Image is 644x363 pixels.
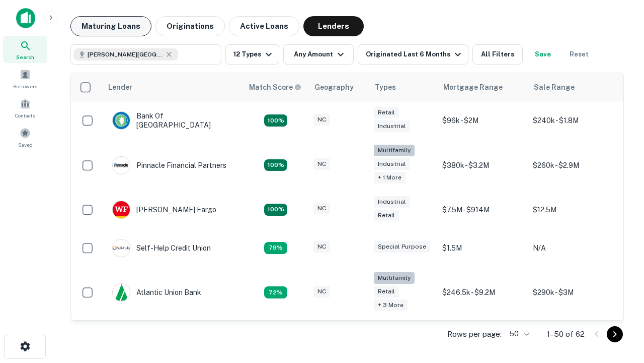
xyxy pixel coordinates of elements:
[528,140,618,191] td: $260k - $2.9M
[264,204,287,216] div: Matching Properties: 15, hasApolloMatch: undefined
[447,328,502,340] p: Rows per page:
[313,241,330,253] div: NC
[374,172,406,184] div: + 1 more
[18,141,33,149] span: Saved
[264,114,287,127] div: Matching Properties: 14, hasApolloMatch: undefined
[308,73,369,101] th: Geography
[3,36,47,63] a: Search
[437,101,528,140] td: $96k - $2M
[374,120,410,132] div: Industrial
[264,286,287,298] div: Matching Properties: 10, hasApolloMatch: undefined
[358,44,468,65] button: Originated Last 6 Months
[3,65,47,92] a: Borrowers
[108,81,132,93] div: Lender
[112,239,211,257] div: Self-help Credit Union
[112,283,201,301] div: Atlantic Union Bank
[374,107,399,118] div: Retail
[369,73,437,101] th: Types
[88,50,163,59] span: [PERSON_NAME][GEOGRAPHIC_DATA], [GEOGRAPHIC_DATA]
[534,81,575,93] div: Sale Range
[374,286,399,297] div: Retail
[437,318,528,356] td: $200k - $3.3M
[437,267,528,318] td: $246.5k - $9.2M
[594,282,644,331] iframe: Chat Widget
[374,158,410,170] div: Industrial
[437,191,528,229] td: $7.5M - $914M
[243,73,308,101] th: Capitalize uses an advanced AI algorithm to match your search with the best lender. The match sco...
[375,81,396,93] div: Types
[437,73,528,101] th: Mortgage Range
[113,284,130,301] img: picture
[3,94,47,122] a: Contacts
[313,203,330,214] div: NC
[528,191,618,229] td: $12.5M
[70,16,151,36] button: Maturing Loans
[155,16,225,36] button: Originations
[112,156,226,174] div: Pinnacle Financial Partners
[3,124,47,151] a: Saved
[314,81,354,93] div: Geography
[283,44,354,65] button: Any Amount
[506,327,531,341] div: 50
[374,210,399,221] div: Retail
[527,44,559,65] button: Save your search to get updates of matches that match your search criteria.
[374,145,415,156] div: Multifamily
[374,272,415,284] div: Multifamily
[607,326,623,342] button: Go to next page
[113,157,130,174] img: picture
[374,196,410,208] div: Industrial
[563,44,595,65] button: Reset
[443,81,503,93] div: Mortgage Range
[112,201,216,219] div: [PERSON_NAME] Fargo
[112,111,233,130] div: Bank Of [GEOGRAPHIC_DATA]
[528,318,618,356] td: $480k - $3.1M
[249,82,301,93] div: Capitalize uses an advanced AI algorithm to match your search with the best lender. The match sco...
[113,112,130,129] img: picture
[113,201,130,218] img: picture
[528,267,618,318] td: $290k - $3M
[264,159,287,171] div: Matching Properties: 25, hasApolloMatch: undefined
[264,242,287,254] div: Matching Properties: 11, hasApolloMatch: undefined
[437,229,528,267] td: $1.5M
[374,299,408,311] div: + 3 more
[366,48,464,60] div: Originated Last 6 Months
[528,101,618,140] td: $240k - $1.8M
[303,16,364,36] button: Lenders
[225,44,279,65] button: 12 Types
[313,158,330,170] div: NC
[15,111,35,119] span: Contacts
[16,53,34,61] span: Search
[16,8,35,28] img: capitalize-icon.png
[113,239,130,257] img: picture
[313,286,330,297] div: NC
[313,114,330,126] div: NC
[249,82,299,93] h6: Match Score
[437,140,528,191] td: $380k - $3.2M
[13,82,37,90] span: Borrowers
[374,241,430,253] div: Special Purpose
[547,328,585,340] p: 1–50 of 62
[472,44,523,65] button: All Filters
[528,229,618,267] td: N/A
[528,73,618,101] th: Sale Range
[102,73,243,101] th: Lender
[229,16,299,36] button: Active Loans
